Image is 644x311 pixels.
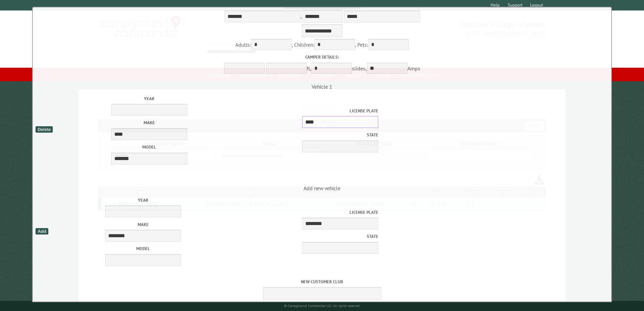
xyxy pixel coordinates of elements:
[34,83,610,169] span: Vehicle 1
[34,54,610,60] label: Camper details:
[65,221,221,228] label: Make
[223,233,379,240] label: State
[65,197,221,203] label: Year
[223,209,379,216] label: License Plate
[34,185,610,270] span: Add new vehicle
[34,39,610,52] div: Adults: , Children: , Pets:
[284,304,360,308] small: © Campground Commander LLC. All rights reserved.
[34,54,610,75] div: ft, slides, Amps
[227,108,378,114] label: License Plate
[227,132,378,138] label: State
[74,95,225,102] label: Year
[65,245,221,252] label: Model
[74,144,225,150] label: Model
[35,126,53,133] div: Delete
[74,119,225,126] label: Make
[35,228,48,235] div: Add
[34,279,610,285] label: New customer club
